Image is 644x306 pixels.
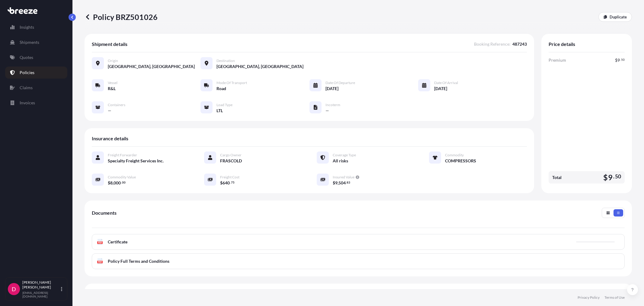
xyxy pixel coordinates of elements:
[578,295,600,300] a: Privacy Policy
[333,158,348,164] span: All risks
[603,174,608,181] span: $
[608,174,613,181] span: 9
[114,181,121,185] span: 000
[92,135,128,142] span: Insurance details
[549,41,575,47] span: Price details
[220,181,223,185] span: $
[445,158,476,164] span: COMPRESSORS
[122,181,126,184] span: 00
[333,181,335,185] span: $
[552,174,562,181] span: Total
[223,181,230,185] span: 640
[220,158,242,164] span: FRASCOLD
[108,181,110,185] span: $
[12,286,16,292] span: D
[113,181,114,185] span: ,
[445,153,464,158] span: Commodity
[434,86,447,92] span: [DATE]
[20,85,33,91] p: Claims
[108,175,136,180] span: Commodity Value
[338,181,346,185] span: 504
[5,97,67,109] a: Invoices
[615,175,621,178] span: 50
[325,80,355,85] span: Date of Departure
[333,153,356,158] span: Coverage Type
[216,58,235,63] span: Destination
[617,58,620,62] span: 9
[92,41,127,47] span: Shipment details
[121,181,122,184] span: .
[216,63,303,70] span: [GEOGRAPHIC_DATA], [GEOGRAPHIC_DATA]
[20,54,33,60] p: Quotes
[5,82,67,94] a: Claims
[22,291,60,298] p: [EMAIL_ADDRESS][DOMAIN_NAME]
[20,100,35,106] p: Invoices
[110,181,113,185] span: 8
[5,36,67,48] a: Shipments
[346,181,346,184] span: .
[230,181,231,184] span: .
[335,181,338,185] span: 9
[108,86,116,92] span: R&L
[621,59,625,61] span: 50
[22,280,60,290] p: [PERSON_NAME] [PERSON_NAME]
[325,86,338,92] span: [DATE]
[108,158,164,164] span: Specialty Freight Services Inc.
[216,86,226,92] span: Road
[325,108,329,114] span: —
[85,12,158,22] p: Policy BRZ501026
[333,175,354,180] span: Insured Value
[231,181,235,184] span: 75
[108,58,118,63] span: Origin
[549,57,566,63] span: Premium
[598,12,632,22] a: Duplicate
[108,258,169,264] span: Policy Full Terms and Conditions
[620,59,621,61] span: .
[20,24,34,30] p: Insights
[98,242,102,244] text: PDF
[216,108,223,114] span: LTL
[347,181,350,184] span: 83
[5,51,67,63] a: Quotes
[5,67,67,79] a: Policies
[98,261,102,263] text: PDF
[20,39,39,45] p: Shipments
[512,41,527,47] span: 487243
[220,153,242,158] span: Cargo Owner
[108,239,127,245] span: Certificate
[220,175,239,180] span: Freight Cost
[325,103,340,107] span: Incoterm
[92,210,117,216] span: Documents
[610,14,627,20] p: Duplicate
[108,153,137,158] span: Freight Forwarder
[216,80,247,85] span: Mode of Transport
[338,181,338,185] span: ,
[604,295,625,300] a: Terms of Use
[92,253,625,269] a: PDFPolicy Full Terms and Conditions
[108,103,125,107] span: Containers
[108,80,117,85] span: Vessel
[108,63,195,70] span: [GEOGRAPHIC_DATA], [GEOGRAPHIC_DATA]
[216,103,232,107] span: Load Type
[434,80,458,85] span: Date of Arrival
[20,70,34,76] p: Policies
[615,58,617,62] span: $
[613,175,614,178] span: .
[474,41,511,47] span: Booking Reference :
[108,108,111,114] span: —
[5,21,67,33] a: Insights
